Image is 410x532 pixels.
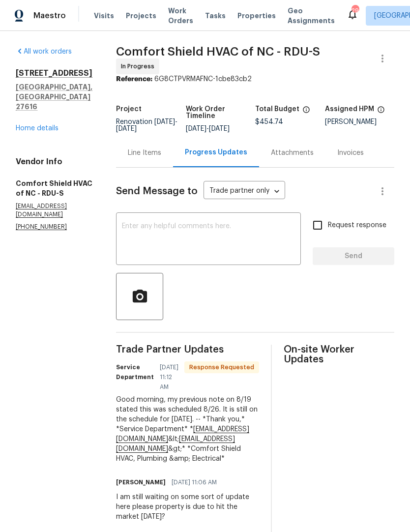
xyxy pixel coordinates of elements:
span: Tasks [205,12,226,19]
div: 6G8CTPVRMAFNC-1cbe83cb2 [116,74,394,84]
span: - [186,125,230,132]
div: 29 [351,6,358,16]
div: [PERSON_NAME] [325,118,395,125]
span: The hpm assigned to this work order. [377,106,385,118]
span: [DATE] [209,125,230,132]
h5: Project [116,106,142,113]
span: Geo Assignments [288,6,335,26]
div: Invoices [337,148,364,158]
div: Progress Updates [185,148,247,157]
span: Maestro [33,11,66,21]
span: [DATE] 11:12 AM [160,362,178,392]
div: Trade partner only [204,183,285,200]
span: In Progress [121,61,158,71]
h4: Vendor Info [16,157,92,167]
span: Work Orders [168,6,193,26]
span: Properties [237,11,276,21]
span: On-site Worker Updates [284,345,394,364]
span: [DATE] [116,125,137,132]
span: The total cost of line items that have been proposed by Opendoor. This sum includes line items th... [302,106,310,118]
span: Visits [94,11,114,21]
span: $454.74 [255,118,283,125]
span: Response Requested [185,362,258,372]
span: - [116,118,177,132]
div: Line Items [128,148,161,158]
span: Trade Partner Updates [116,345,259,355]
span: Request response [328,220,386,231]
h6: Service Department [116,362,154,382]
span: [DATE] [154,118,175,125]
div: I am still waiting on some sort of update here please property is due to hit the market [DATE]? [116,492,259,522]
span: Projects [126,11,156,21]
span: Comfort Shield HVAC of NC - RDU-S [116,46,320,58]
h5: Assigned HPM [325,106,374,113]
h5: Total Budget [255,106,299,113]
div: Attachments [271,148,314,158]
span: Send Message to [116,186,198,196]
div: Good morning, my previous note on 8/19 stated this was scheduled 8/26. It is still on the schedul... [116,395,259,464]
h5: Work Order Timeline [186,106,256,119]
h5: Comfort Shield HVAC of NC - RDU-S [16,178,92,198]
span: [DATE] 11:06 AM [172,477,217,487]
a: All work orders [16,48,72,55]
a: Home details [16,125,59,132]
span: Renovation [116,118,177,132]
h6: [PERSON_NAME] [116,477,166,487]
b: Reference: [116,76,152,83]
span: [DATE] [186,125,206,132]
